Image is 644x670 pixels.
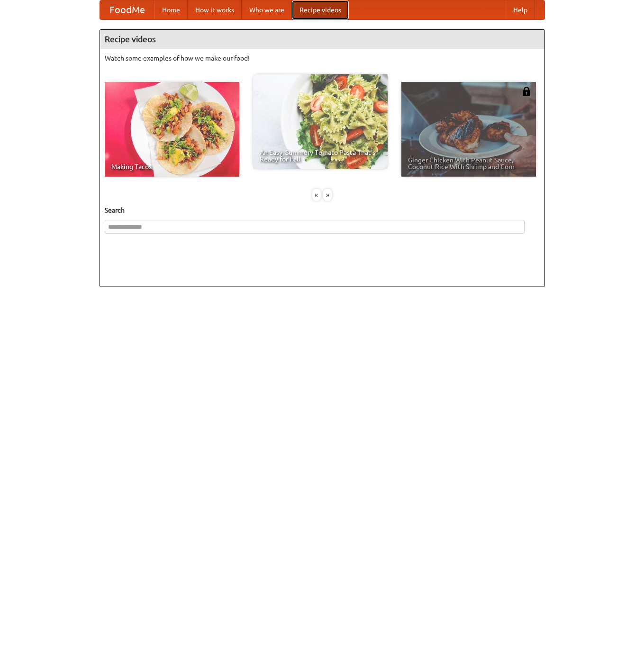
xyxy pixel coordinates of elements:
a: Making Tacos [105,82,239,177]
img: 483408.png [522,87,531,96]
a: Who we are [242,0,292,19]
a: Recipe videos [292,0,349,19]
a: Home [154,0,188,19]
span: Making Tacos [111,163,233,170]
a: An Easy, Summery Tomato Pasta That's Ready for Fall [253,74,388,169]
div: » [323,189,332,201]
span: An Easy, Summery Tomato Pasta That's Ready for Fall [260,149,381,162]
a: FoodMe [100,0,154,19]
p: Watch some examples of how we make our food! [105,54,540,63]
div: « [312,189,321,201]
h4: Recipe videos [100,30,544,49]
a: Help [506,0,535,19]
h5: Search [105,205,540,215]
a: How it works [188,0,242,19]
